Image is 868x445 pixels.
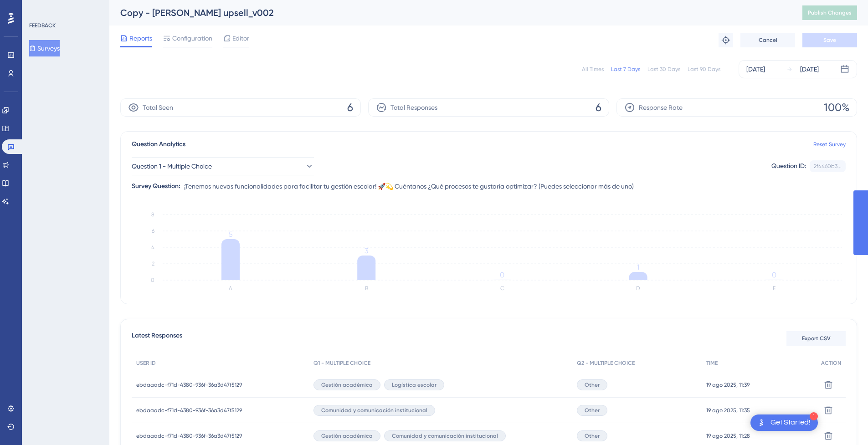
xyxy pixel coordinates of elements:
span: Save [823,36,836,44]
div: Copy - [PERSON_NAME] upsell_v002 [120,6,780,19]
span: Other [585,381,600,389]
div: Open Get Started! checklist, remaining modules: 1 [750,414,818,431]
span: Gestión académica [321,381,373,389]
tspan: 1 [637,263,639,271]
text: C [500,285,504,292]
span: TIME [706,359,718,367]
span: Cancel [759,36,777,44]
button: Cancel [740,33,795,47]
div: Last 30 Days [647,66,680,73]
span: Response Rate [639,102,683,113]
span: 6 [596,100,601,115]
tspan: 5 [229,230,233,239]
span: 19 ago 2025, 11:39 [706,381,750,389]
span: Editor [232,33,249,44]
span: 19 ago 2025, 11:28 [706,432,750,440]
span: Comunidad y comunicación institucional [392,432,498,440]
button: Export CSV [786,331,846,346]
span: Gestión académica [321,432,373,440]
span: ebdaaadc-f71d-4380-936f-36a3d47f5129 [136,407,242,414]
button: Surveys [29,40,60,56]
span: ebdaaadc-f71d-4380-936f-36a3d47f5129 [136,432,242,440]
span: Publish Changes [808,9,852,16]
span: Question Analytics [132,139,185,150]
div: [DATE] [800,64,819,75]
span: Logística escolar [392,381,437,389]
span: 100% [824,100,849,115]
button: Save [802,33,857,47]
span: Total Responses [390,102,437,113]
span: Q2 - MULTIPLE CHOICE [577,359,635,367]
span: Comunidad y comunicación institucional [321,407,427,414]
span: 19 ago 2025, 11:35 [706,407,750,414]
div: Last 7 Days [611,66,640,73]
span: Q1 - MULTIPLE CHOICE [313,359,370,367]
div: 1 [810,412,818,420]
span: Latest Responses [132,330,182,347]
span: 6 [347,100,353,115]
span: USER ID [136,359,156,367]
tspan: 2 [152,261,154,267]
span: Question 1 - Multiple Choice [132,161,212,172]
tspan: 0 [151,277,154,283]
div: All Times [582,66,604,73]
div: 2f4460b3... [814,163,842,170]
span: ACTION [821,359,841,367]
div: Survey Question: [132,181,180,192]
span: ¡Tenemos nuevas funcionalidades para facilitar tu gestión escolar! 🚀💫 Cuéntanos ¿Qué procesos te ... [184,181,634,192]
div: Get Started! [770,418,811,428]
div: FEEDBACK [29,22,56,29]
img: launcher-image-alternative-text [756,417,767,428]
iframe: UserGuiding AI Assistant Launcher [830,409,857,436]
text: D [636,285,640,292]
span: Configuration [172,33,212,44]
tspan: 8 [151,211,154,218]
tspan: 0 [500,271,504,279]
tspan: 6 [152,228,154,234]
text: A [229,285,232,292]
tspan: 4 [151,244,154,251]
span: Reports [129,33,152,44]
span: Other [585,432,600,440]
span: Total Seen [143,102,173,113]
div: Question ID: [771,160,806,172]
a: Reset Survey [813,141,846,148]
button: Publish Changes [802,5,857,20]
tspan: 3 [365,246,368,255]
text: E [773,285,776,292]
button: Question 1 - Multiple Choice [132,157,314,175]
span: Other [585,407,600,414]
span: ebdaaadc-f71d-4380-936f-36a3d47f5129 [136,381,242,389]
tspan: 0 [772,271,776,279]
div: Last 90 Days [688,66,720,73]
text: B [365,285,368,292]
span: Export CSV [802,335,831,342]
div: [DATE] [746,64,765,75]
